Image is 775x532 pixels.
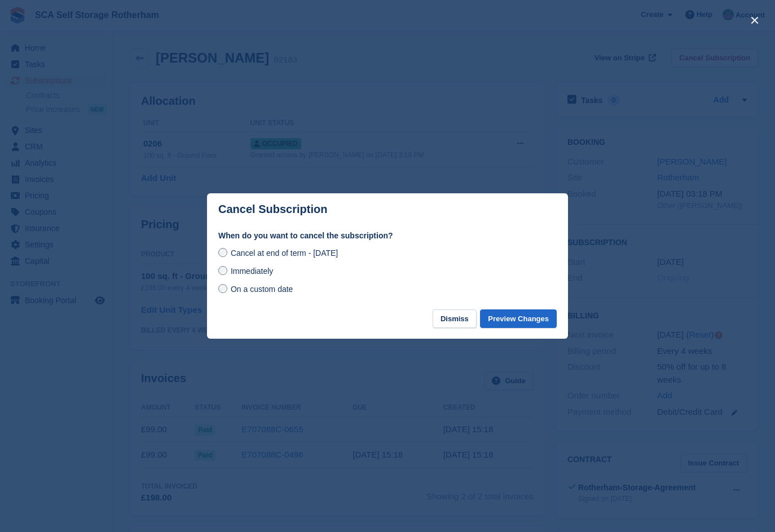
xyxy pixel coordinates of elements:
[218,248,227,257] input: Cancel at end of term - [DATE]
[218,266,227,275] input: Immediately
[480,309,557,328] button: Preview Changes
[433,309,477,328] button: Dismiss
[746,11,764,29] button: close
[231,249,338,258] span: Cancel at end of term - [DATE]
[231,285,293,294] span: On a custom date
[218,230,557,242] label: When do you want to cancel the subscription?
[231,267,273,276] span: Immediately
[218,284,227,293] input: On a custom date
[218,203,327,216] p: Cancel Subscription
